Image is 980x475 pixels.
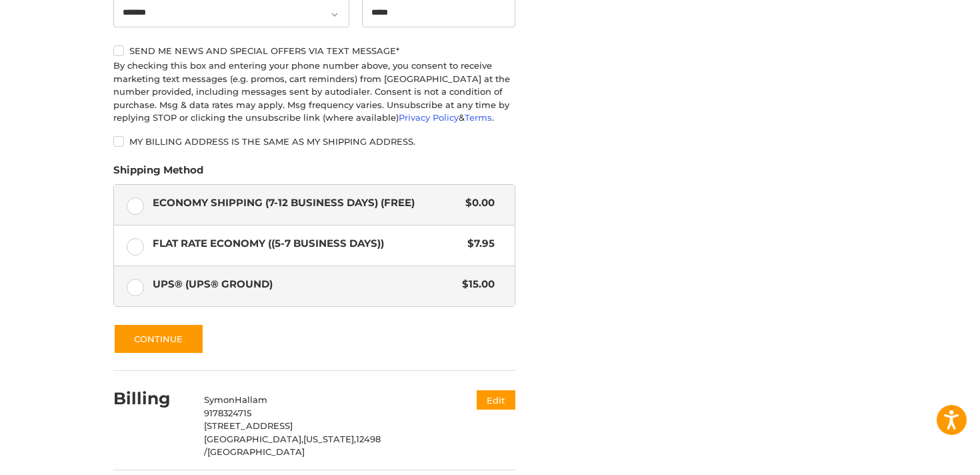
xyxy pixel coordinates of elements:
[465,112,492,123] a: Terms
[459,195,495,211] span: $0.00
[113,163,203,184] legend: Shipping Method
[477,390,515,410] button: Edit
[113,388,191,409] h2: Billing
[204,434,303,444] span: [GEOGRAPHIC_DATA],
[207,446,305,457] span: [GEOGRAPHIC_DATA]
[113,59,515,125] div: By checking this box and entering your phone number above, you consent to receive marketing text ...
[456,277,495,292] span: $15.00
[461,236,495,252] span: $7.95
[303,434,356,444] span: [US_STATE],
[399,112,459,123] a: Privacy Policy
[113,324,204,354] button: Continue
[153,236,461,252] span: Flat Rate Economy ((5-7 Business Days))
[153,277,456,292] span: UPS® (UPS® Ground)
[153,195,459,211] span: Economy Shipping (7-12 Business Days) (Free)
[113,136,515,147] label: My billing address is the same as my shipping address.
[235,394,267,405] span: Hallam
[204,408,251,418] span: 9178324715
[204,394,235,405] span: Symon
[204,420,293,431] span: [STREET_ADDRESS]
[113,45,515,56] label: Send me news and special offers via text message*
